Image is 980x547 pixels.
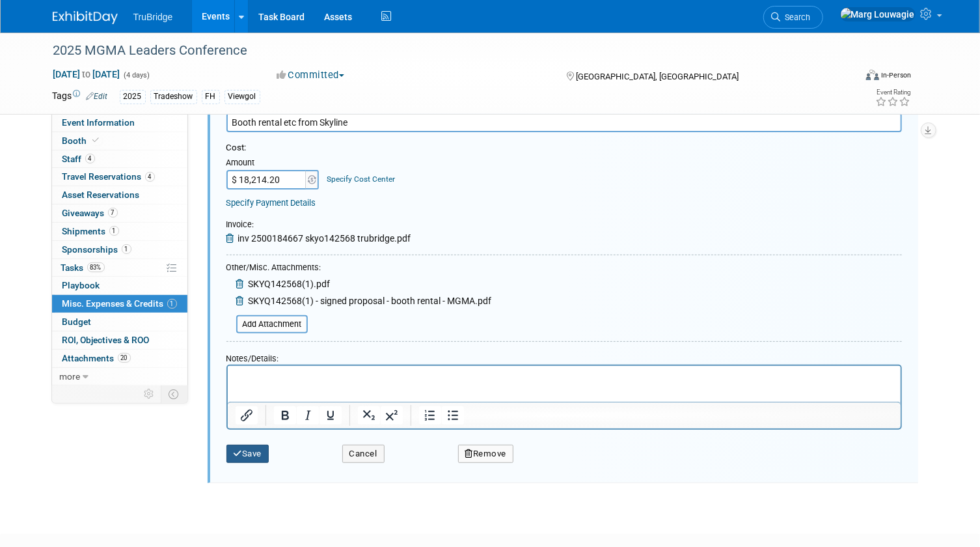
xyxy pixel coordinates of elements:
[876,89,911,96] div: Event Rating
[52,368,187,386] a: more
[62,298,177,309] span: Misc. Expenses & Credits
[120,90,146,104] div: 2025
[840,7,916,21] img: Marg Louwagie
[52,114,187,132] a: Event Information
[62,316,92,327] span: Budget
[52,223,187,240] a: Shipments1
[62,244,131,255] span: Sponsorships
[238,233,411,244] span: inv 2500184667 skyo142568 trubridge.pdf
[62,353,131,363] span: Attachments
[418,406,441,425] button: Numbered list
[52,241,187,259] a: Sponsorships1
[53,11,118,24] img: ExhibitDay
[52,295,187,313] a: Misc. Expenses & Credits1
[296,406,318,425] button: Italic
[62,135,102,146] span: Booth
[62,171,155,182] span: Travel Reservations
[62,280,100,290] span: Playbook
[228,366,901,402] iframe: Rich Text Area
[61,262,105,273] span: Tasks
[52,331,187,349] a: ROI, Objectives & ROO
[785,68,912,87] div: Event Format
[226,157,321,170] div: Amount
[226,219,252,229] span: Invoice
[249,296,492,306] span: SKYQ142568(1) - signed proposal - booth rental - MGMA.pdf
[161,386,187,402] td: Toggle Event Tabs
[226,347,902,365] div: Notes/Details:
[52,313,187,331] a: Budget
[118,353,131,363] span: 20
[52,150,187,168] a: Staff4
[202,90,220,104] div: FH
[380,406,402,425] button: Superscript
[357,406,379,425] button: Subscript
[133,12,173,22] span: TruBridge
[53,89,108,104] td: Tags
[225,90,260,104] div: Viewgol
[576,72,739,81] span: [GEOGRAPHIC_DATA], [GEOGRAPHIC_DATA]
[167,299,177,309] span: 1
[763,6,823,29] a: Search
[342,445,385,463] button: Cancel
[49,39,839,63] div: 2025 MGMA Leaders Conference
[109,226,119,236] span: 1
[62,335,150,345] span: ROI, Objectives & ROO
[62,226,119,236] span: Shipments
[327,175,395,184] a: Specify Cost Center
[52,350,187,367] a: Attachments20
[139,386,161,402] td: Personalize Event Tab Strip
[87,92,108,101] a: Edit
[87,262,105,272] span: 83%
[122,244,131,254] span: 1
[108,208,118,217] span: 7
[458,445,514,463] button: Remove
[62,154,95,164] span: Staff
[85,154,95,163] span: 4
[81,69,93,79] span: to
[123,71,150,79] span: (4 days)
[226,198,316,208] a: Specify Payment Details
[226,219,411,232] div: :
[273,406,295,425] button: Bold
[226,233,238,244] a: Remove Attachment
[52,204,187,222] a: Giveaways7
[60,371,81,382] span: more
[226,262,492,277] div: Other/Misc. Attachments:
[441,406,463,425] button: Bullet list
[53,68,121,80] span: [DATE] [DATE]
[881,70,912,80] div: In-Person
[236,406,258,425] button: Insert/edit link
[93,137,100,144] i: Booth reservation complete
[272,68,349,82] button: Committed
[249,279,331,289] span: SKYQ142568(1).pdf
[62,208,118,218] span: Giveaways
[781,12,811,22] span: Search
[62,189,140,200] span: Asset Reservations
[226,142,902,154] div: Cost:
[866,70,879,80] img: Format-Inperson.png
[52,277,187,294] a: Playbook
[150,90,197,104] div: Tradeshow
[52,259,187,277] a: Tasks83%
[62,117,135,128] span: Event Information
[52,168,187,186] a: Travel Reservations4
[52,186,187,204] a: Asset Reservations
[145,172,155,182] span: 4
[52,132,187,150] a: Booth
[319,406,341,425] button: Underline
[226,445,269,463] button: Save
